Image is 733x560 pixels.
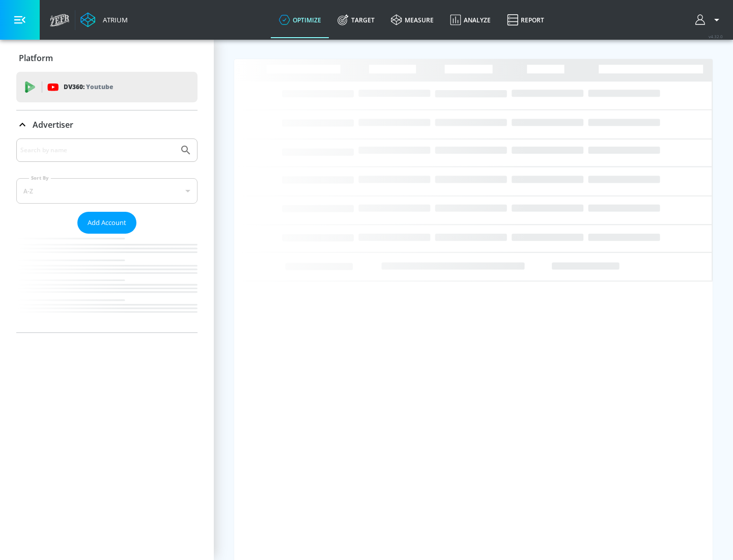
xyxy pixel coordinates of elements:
[16,234,198,332] nav: list of Advertiser
[442,2,499,38] a: Analyze
[64,81,113,93] p: DV360:
[86,81,113,92] p: Youtube
[499,2,552,38] a: Report
[16,138,198,332] div: Advertiser
[20,144,175,157] input: Search by name
[16,110,198,139] div: Advertiser
[16,178,198,204] div: A-Z
[33,119,73,130] p: Advertiser
[709,34,723,39] span: v 4.32.0
[99,15,128,24] div: Atrium
[88,217,126,229] span: Add Account
[271,2,329,38] a: optimize
[329,2,383,38] a: Target
[16,44,198,72] div: Platform
[19,52,53,64] p: Platform
[80,12,128,27] a: Atrium
[77,212,136,234] button: Add Account
[16,72,198,102] div: DV360: Youtube
[383,2,442,38] a: measure
[29,175,51,181] label: Sort By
